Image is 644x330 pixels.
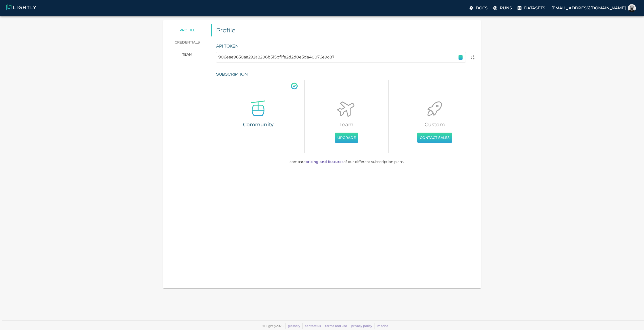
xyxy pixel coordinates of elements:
[524,5,545,11] p: Datasets
[305,324,321,328] a: contact us
[516,4,547,13] label: Datasets
[455,52,466,62] button: Copy to clipboard
[288,324,300,328] a: glossary
[325,324,347,328] a: terms and use
[351,324,372,328] a: privacy policy
[163,24,212,61] div: Preferences
[476,5,488,11] p: Docs
[551,5,626,11] p: [EMAIL_ADDRESS][DOMAIN_NAME]
[417,135,452,140] a: Contact sales
[216,26,477,34] h5: Profile
[216,71,477,78] h6: Subscription
[628,4,636,12] img: Christos Papaioannidis
[305,159,343,164] a: pricing and features
[216,43,477,50] h6: API Token
[304,80,389,153] div: Team subscription: inactive
[468,54,477,59] span: Reset your API token
[468,4,490,13] label: Docs
[335,135,358,140] a: Upgrade
[377,324,388,328] a: imprint
[335,133,358,143] button: Upgrade
[393,80,477,153] div: Custom subscription: inactive
[163,36,212,49] a: credentials
[492,4,514,13] label: Runs
[307,120,386,129] h6: Team
[218,120,298,129] h6: Community
[163,24,212,36] a: profile
[262,324,283,328] span: © Lightly 2025
[289,159,404,164] p: compare of our different subscription plans
[182,52,192,57] span: team
[417,133,452,143] button: Contact sales
[6,4,36,10] img: Lightly
[500,5,512,11] p: Runs
[216,80,300,153] div: Community subscription: active
[549,3,638,14] label: [EMAIL_ADDRESS][DOMAIN_NAME]Christos Papaioannidis
[395,120,475,129] h6: Custom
